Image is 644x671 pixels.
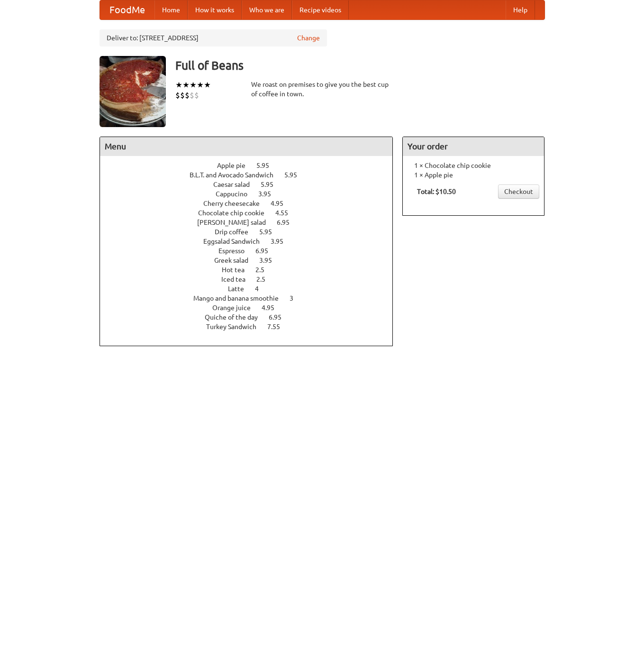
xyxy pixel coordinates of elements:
[228,285,254,293] span: Latte
[256,162,279,169] span: 5.95
[212,304,292,312] a: Orange juice 4.95
[175,56,545,75] h3: Full of Beans
[197,80,204,90] li: ★
[203,200,301,207] a: Cherry cheesecake 4.95
[417,188,456,195] b: Total: $10.50
[218,247,286,255] a: Espresso 6.95
[269,313,291,321] span: 6.95
[408,170,539,180] li: 1 × Apple pie
[506,0,535,19] a: Help
[271,238,293,245] span: 3.95
[197,219,275,226] span: [PERSON_NAME] salad
[190,80,197,90] li: ★
[100,29,327,46] div: Deliver to: [STREET_ADDRESS]
[259,257,281,264] span: 3.95
[255,285,268,293] span: 4
[277,219,299,226] span: 6.95
[258,190,281,198] span: 3.95
[198,209,306,217] a: Chocolate chip cookie 4.55
[100,137,393,156] h4: Menu
[267,323,290,331] span: 7.55
[242,0,292,19] a: Who we are
[182,80,190,90] li: ★
[216,190,257,198] span: Cappucino
[185,90,190,101] li: $
[214,257,258,264] span: Greek salad
[100,56,166,127] img: angular.jpg
[222,266,254,274] span: Hot tea
[261,181,283,188] span: 5.95
[218,247,254,255] span: Espresso
[193,294,311,302] a: Mango and banana smoothie 3
[100,0,154,19] a: FoodMe
[204,80,211,90] li: ★
[213,181,291,188] a: Caesar salad 5.95
[190,90,194,101] li: $
[275,209,298,217] span: 4.55
[203,238,269,245] span: Eggsalad Sandwich
[180,90,185,101] li: $
[175,90,180,101] li: $
[205,313,267,321] span: Quiche of the day
[203,238,301,245] a: Eggsalad Sandwich 3.95
[175,80,182,90] li: ★
[262,304,284,312] span: 4.95
[205,313,299,321] a: Quiche of the day 6.95
[498,184,539,199] a: Checkout
[297,33,320,43] a: Change
[213,181,259,188] span: Caesar salad
[190,171,315,179] a: B.L.T. and Avocado Sandwich 5.95
[190,171,283,179] span: B.L.T. and Avocado Sandwich
[259,228,281,236] span: 5.95
[194,90,199,101] li: $
[255,247,278,255] span: 6.95
[198,209,274,217] span: Chocolate chip cookie
[212,304,260,312] span: Orange juice
[154,0,188,19] a: Home
[222,266,282,274] a: Hot tea 2.5
[221,276,255,283] span: Iced tea
[193,294,288,302] span: Mango and banana smoothie
[221,276,283,283] a: Iced tea 2.5
[197,219,307,226] a: [PERSON_NAME] salad 6.95
[206,323,266,331] span: Turkey Sandwich
[271,200,293,207] span: 4.95
[292,0,349,19] a: Recipe videos
[290,294,303,302] span: 3
[217,162,287,169] a: Apple pie 5.95
[403,137,544,156] h4: Your order
[203,200,269,207] span: Cherry cheesecake
[217,162,255,169] span: Apple pie
[408,161,539,170] li: 1 × Chocolate chip cookie
[256,276,275,283] span: 2.5
[214,257,290,264] a: Greek salad 3.95
[251,80,393,99] div: We roast on premises to give you the best cup of coffee in town.
[188,0,242,19] a: How it works
[215,228,290,236] a: Drip coffee 5.95
[206,323,298,331] a: Turkey Sandwich 7.55
[228,285,276,293] a: Latte 4
[216,190,289,198] a: Cappucino 3.95
[215,228,258,236] span: Drip coffee
[255,266,274,274] span: 2.5
[284,171,307,179] span: 5.95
